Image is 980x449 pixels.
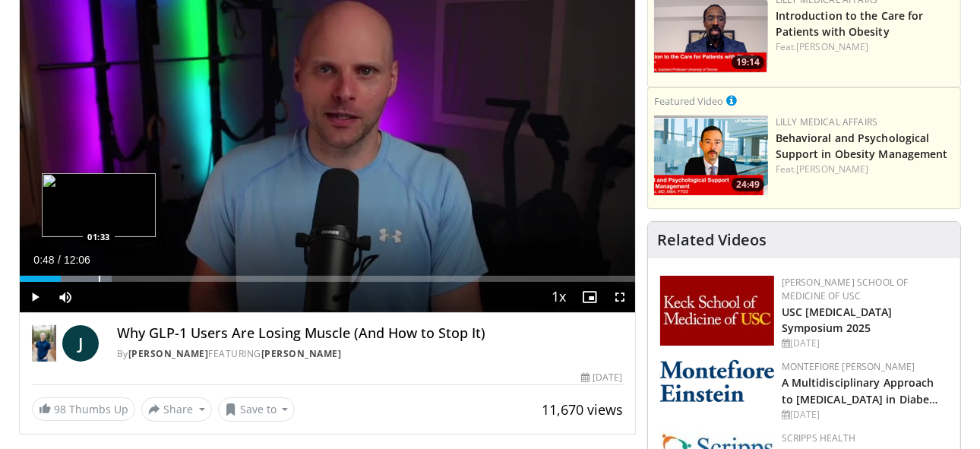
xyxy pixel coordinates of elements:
[776,40,954,54] div: Feat.
[62,325,99,362] a: J
[42,173,156,237] img: image.jpeg
[657,231,767,249] h4: Related Videos
[660,276,774,346] img: 7b941f1f-d101-407a-8bfa-07bd47db01ba.png.150x105_q85_autocrop_double_scale_upscale_version-0.2.jpg
[544,282,574,312] button: Playback Rate
[654,115,768,195] a: 24:49
[782,360,915,373] a: Montefiore [PERSON_NAME]
[796,40,868,53] a: [PERSON_NAME]
[782,408,948,422] div: [DATE]
[776,8,924,39] a: Introduction to the Care for Patients with Obesity
[50,282,81,312] button: Mute
[32,397,135,421] a: 98 Thumbs Up
[20,282,50,312] button: Play
[782,375,939,406] a: A Multidisciplinary Approach to [MEDICAL_DATA] in Diabe…
[776,131,948,161] a: Behavioral and Psychological Support in Obesity Management
[117,325,623,342] h4: Why GLP-1 Users Are Losing Muscle (And How to Stop It)
[33,254,54,266] span: 0:48
[654,94,723,108] small: Featured Video
[574,282,605,312] button: Enable picture-in-picture mode
[605,282,635,312] button: Fullscreen
[782,432,855,444] a: Scripps Health
[660,360,774,402] img: b0142b4c-93a1-4b58-8f91-5265c282693c.png.150x105_q85_autocrop_double_scale_upscale_version-0.2.png
[58,254,61,266] span: /
[796,163,868,175] a: [PERSON_NAME]
[782,305,893,335] a: USC [MEDICAL_DATA] Symposium 2025
[542,400,623,419] span: 11,670 views
[782,337,948,350] div: [DATE]
[732,55,764,69] span: 19:14
[64,254,90,266] span: 12:06
[20,276,635,282] div: Progress Bar
[261,347,342,360] a: [PERSON_NAME]
[581,371,622,384] div: [DATE]
[32,325,56,362] img: Dr. Jordan Rennicke
[117,347,623,361] div: By FEATURING
[732,178,764,191] span: 24:49
[128,347,209,360] a: [PERSON_NAME]
[776,115,878,128] a: Lilly Medical Affairs
[776,163,954,176] div: Feat.
[141,397,212,422] button: Share
[782,276,909,302] a: [PERSON_NAME] School of Medicine of USC
[218,397,296,422] button: Save to
[54,402,66,416] span: 98
[654,115,768,195] img: ba3304f6-7838-4e41-9c0f-2e31ebde6754.png.150x105_q85_crop-smart_upscale.png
